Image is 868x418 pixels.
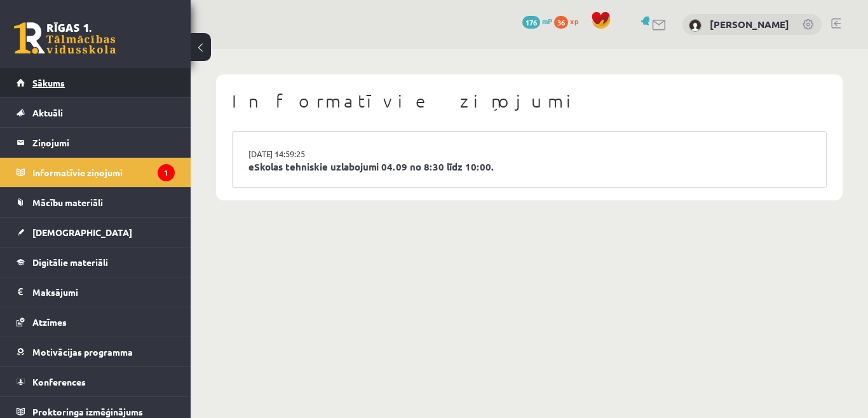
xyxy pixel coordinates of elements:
a: eSkolas tehniskie uzlabojumi 04.09 no 8:30 līdz 10:00. [248,160,810,174]
h1: Informatīvie ziņojumi [232,90,827,112]
span: Atzīmes [32,316,67,328]
a: 176 mP [522,16,552,26]
legend: Maksājumi [32,277,175,307]
a: Mācību materiāli [17,188,175,217]
i: 1 [158,164,175,181]
span: Aktuāli [32,107,63,118]
a: Sākums [17,68,175,97]
span: Proktoringa izmēģinājums [32,406,143,417]
span: [DEMOGRAPHIC_DATA] [32,226,132,238]
span: 176 [522,16,540,29]
a: Aktuāli [17,98,175,127]
a: [PERSON_NAME] [710,18,789,31]
span: xp [570,16,578,26]
a: Informatīvie ziņojumi1 [17,158,175,187]
a: [DEMOGRAPHIC_DATA] [17,218,175,247]
a: Ziņojumi [17,128,175,157]
a: Konferences [17,367,175,396]
span: 36 [554,16,568,29]
span: Konferences [32,376,86,387]
a: [DATE] 14:59:25 [248,148,344,160]
span: Mācību materiāli [32,197,103,208]
legend: Ziņojumi [32,128,175,157]
a: Atzīmes [17,307,175,337]
a: Digitālie materiāli [17,247,175,277]
span: Motivācijas programma [32,346,133,358]
a: Rīgas 1. Tālmācības vidusskola [14,22,116,54]
legend: Informatīvie ziņojumi [32,158,175,187]
a: Maksājumi [17,277,175,307]
a: 36 xp [554,16,585,26]
a: Motivācijas programma [17,337,175,366]
img: Gabriela Gusāre [689,19,702,32]
span: Digitālie materiāli [32,256,108,268]
span: Sākums [32,77,65,88]
span: mP [542,16,552,26]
